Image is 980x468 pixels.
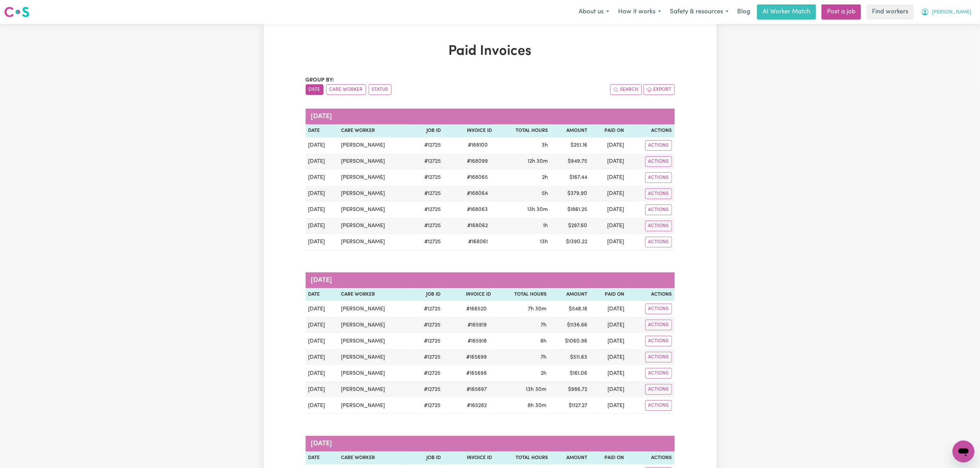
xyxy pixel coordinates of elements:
[326,84,366,95] button: sort invoices by care worker
[549,333,590,349] td: $ 1060.96
[306,272,675,288] caption: [DATE]
[444,452,495,465] th: Invoice ID
[549,397,590,414] td: $ 1127.27
[590,234,627,250] td: [DATE]
[411,349,443,365] td: # 12725
[443,288,494,301] th: Invoice ID
[953,441,975,463] iframe: Button to launch messaging window, conversation in progress
[338,153,411,170] td: [PERSON_NAME]
[463,385,491,394] span: # 165697
[627,124,675,137] th: Actions
[411,301,443,317] td: # 12725
[464,337,491,345] span: # 165918
[306,301,339,317] td: [DATE]
[590,452,627,465] th: Paid On
[645,237,672,247] button: Actions
[932,9,971,16] span: [PERSON_NAME]
[338,349,411,365] td: [PERSON_NAME]
[645,172,672,183] button: Actions
[543,223,548,229] span: 1 hour
[411,317,443,333] td: # 12725
[411,333,443,349] td: # 12725
[495,124,550,137] th: Total Hours
[645,368,672,379] button: Actions
[338,301,411,317] td: [PERSON_NAME]
[464,141,492,149] span: # 168100
[541,355,546,360] span: 7 hours
[495,452,550,465] th: Total Hours
[306,84,323,95] button: sort invoices by date
[822,4,861,20] a: Post a job
[590,301,627,317] td: [DATE]
[462,353,491,361] span: # 165699
[306,153,339,170] td: [DATE]
[464,321,491,329] span: # 165919
[551,186,590,202] td: $ 379.90
[917,5,976,19] button: My Account
[411,202,444,218] td: # 12725
[551,170,590,186] td: $ 167.44
[614,5,665,19] button: How it works
[338,170,411,186] td: [PERSON_NAME]
[645,304,672,314] button: Actions
[306,288,339,301] th: Date
[306,186,339,202] td: [DATE]
[306,234,339,250] td: [DATE]
[645,221,672,231] button: Actions
[411,186,444,202] td: # 12725
[306,202,339,218] td: [DATE]
[494,288,550,301] th: Total Hours
[549,381,590,397] td: $ 986.72
[549,288,590,301] th: Amount
[306,397,339,414] td: [DATE]
[444,124,495,137] th: Invoice ID
[551,218,590,234] td: $ 297.60
[627,452,675,465] th: Actions
[645,205,672,215] button: Actions
[590,124,627,137] th: Paid On
[306,77,334,83] span: Group by:
[590,397,627,414] td: [DATE]
[411,218,444,234] td: # 12725
[590,317,627,333] td: [DATE]
[733,4,754,20] a: Blog
[540,239,548,245] span: 13 hours
[306,365,339,381] td: [DATE]
[542,175,548,180] span: 2 hours
[541,371,546,376] span: 2 hours
[411,288,443,301] th: Job ID
[338,124,411,137] th: Care Worker
[338,137,411,153] td: [PERSON_NAME]
[590,202,627,218] td: [DATE]
[411,365,443,381] td: # 12725
[551,124,590,137] th: Amount
[463,402,491,410] span: # 165282
[528,159,548,164] span: 12 hours 30 minutes
[338,333,411,349] td: [PERSON_NAME]
[463,157,492,165] span: # 168099
[541,322,546,328] span: 7 hours
[411,381,443,397] td: # 12725
[551,202,590,218] td: $ 1861.25
[306,137,339,153] td: [DATE]
[411,153,444,170] td: # 12725
[338,202,411,218] td: [PERSON_NAME]
[463,222,492,230] span: # 168062
[549,317,590,333] td: $ 1136.66
[665,5,733,19] button: Safety & resources
[645,320,672,330] button: Actions
[463,173,492,182] span: # 168065
[338,381,411,397] td: [PERSON_NAME]
[338,186,411,202] td: [PERSON_NAME]
[549,349,590,365] td: $ 511.63
[551,452,590,465] th: Amount
[463,189,492,198] span: # 168064
[590,137,627,153] td: [DATE]
[645,384,672,395] button: Actions
[645,400,672,411] button: Actions
[4,4,29,20] a: Careseekers logo
[645,140,672,151] button: Actions
[306,218,339,234] td: [DATE]
[338,365,411,381] td: [PERSON_NAME]
[645,188,672,199] button: Actions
